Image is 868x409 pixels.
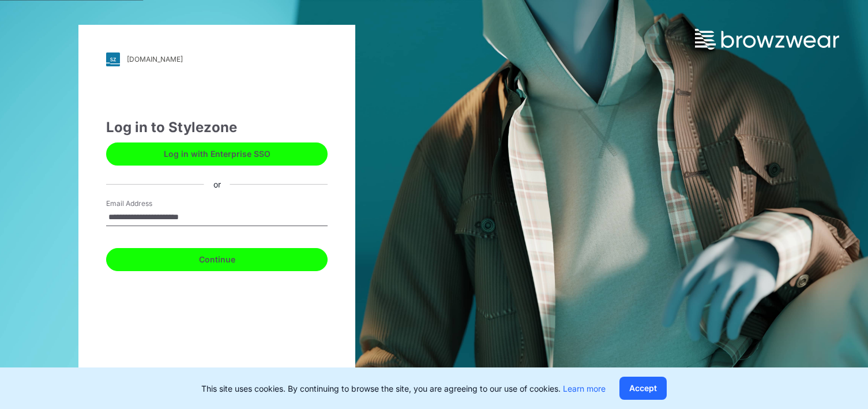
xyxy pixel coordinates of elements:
[106,248,328,271] button: Continue
[201,382,606,395] p: This site uses cookies. By continuing to browse the site, you are agreeing to our use of cookies.
[106,52,120,66] img: svg+xml;base64,PHN2ZyB3aWR0aD0iMjgiIGhlaWdodD0iMjgiIHZpZXdCb3g9IjAgMCAyOCAyOCIgZmlsbD0ibm9uZSIgeG...
[106,117,328,138] div: Log in to Stylezone
[619,377,667,400] button: Accept
[106,198,187,209] label: Email Address
[106,52,328,66] a: [DOMAIN_NAME]
[106,142,328,166] button: Log in with Enterprise SSO
[563,384,606,393] a: Learn more
[695,29,839,50] img: browzwear-logo.73288ffb.svg
[127,55,183,63] div: [DOMAIN_NAME]
[204,178,230,190] div: or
